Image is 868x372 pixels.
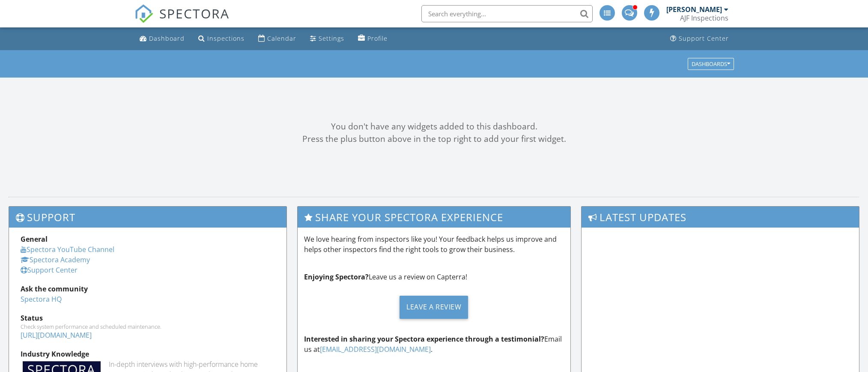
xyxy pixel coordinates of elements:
[304,334,564,354] p: Email us at .
[680,14,728,22] div: AJF Inspections
[136,31,188,47] a: Dashboard
[207,34,245,42] div: Inspections
[304,234,564,255] p: We love hearing from inspectors like you! Your feedback helps us improve and helps other inspecto...
[667,31,732,47] a: Support Center
[298,207,570,228] h3: Share Your Spectora Experience
[21,255,90,264] a: Spectora Academy
[304,334,544,344] strong: Interested in sharing your Spectora experience through a testimonial?
[255,31,300,47] a: Calendar
[304,289,564,325] a: Leave a Review
[21,323,275,330] div: Check system performance and scheduled maintenance.
[400,296,468,319] div: Leave a Review
[134,12,230,30] a: SPECTORA
[21,284,275,294] div: Ask the community
[9,133,859,145] div: Press the plus button above in the top right to add your first widget.
[149,34,185,42] div: Dashboard
[666,5,722,14] div: [PERSON_NAME]
[9,207,286,228] h3: Support
[355,31,391,47] a: Profile
[421,5,593,22] input: Search everything...
[21,349,275,359] div: Industry Knowledge
[307,31,348,47] a: Settings
[319,34,344,42] div: Settings
[688,58,734,70] button: Dashboards
[21,265,78,275] a: Support Center
[679,34,729,42] div: Support Center
[21,245,114,254] a: Spectora YouTube Channel
[21,294,62,304] a: Spectora HQ
[304,272,369,282] strong: Enjoying Spectora?
[367,34,388,42] div: Profile
[304,272,564,282] p: Leave us a review on Capterra!
[320,345,431,354] a: [EMAIL_ADDRESS][DOMAIN_NAME]
[9,120,859,133] div: You don't have any widgets added to this dashboard.
[582,207,859,228] h3: Latest Updates
[134,4,153,23] img: The Best Home Inspection Software - Spectora
[21,330,92,340] a: [URL][DOMAIN_NAME]
[692,61,730,67] div: Dashboards
[267,34,296,42] div: Calendar
[21,313,275,323] div: Status
[21,234,48,244] strong: General
[159,4,230,22] span: SPECTORA
[195,31,248,47] a: Inspections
